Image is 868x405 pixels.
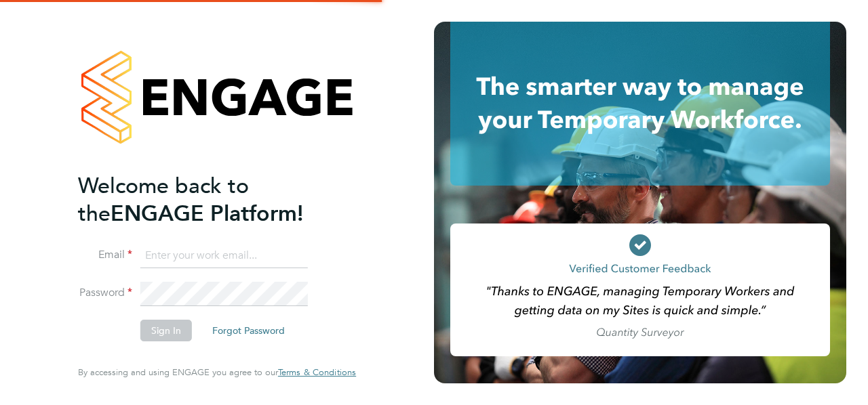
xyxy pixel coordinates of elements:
button: Forgot Password [201,320,296,341]
button: Sign In [140,320,192,341]
span: By accessing and using ENGAGE you agree to our [78,366,356,378]
h2: ENGAGE Platform! [78,172,342,228]
label: Password [78,286,132,300]
a: Terms & Conditions [278,367,356,378]
label: Email [78,248,132,262]
span: Welcome back to the [78,173,249,227]
span: Terms & Conditions [278,366,356,378]
input: Enter your work email... [140,244,308,268]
